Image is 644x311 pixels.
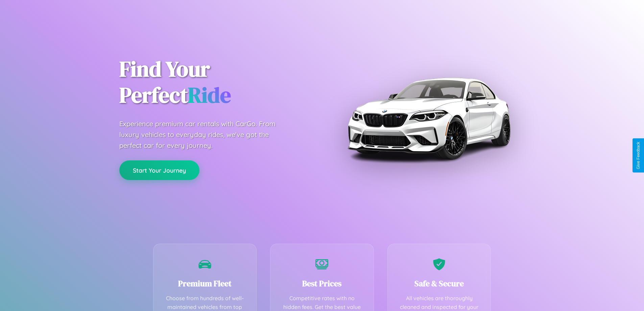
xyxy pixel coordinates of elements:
h3: Safe & Secure [398,278,481,289]
button: Start Your Journey [119,160,199,180]
h3: Best Prices [281,278,363,289]
img: Premium BMW car rental vehicle [344,34,513,203]
div: Give Feedback [636,142,641,169]
span: Ride [188,80,231,110]
p: Experience premium car rentals with CarGo. From luxury vehicles to everyday rides, we've got the ... [119,118,288,151]
h3: Premium Fleet [164,278,246,289]
h1: Find Your Perfect [119,56,312,108]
